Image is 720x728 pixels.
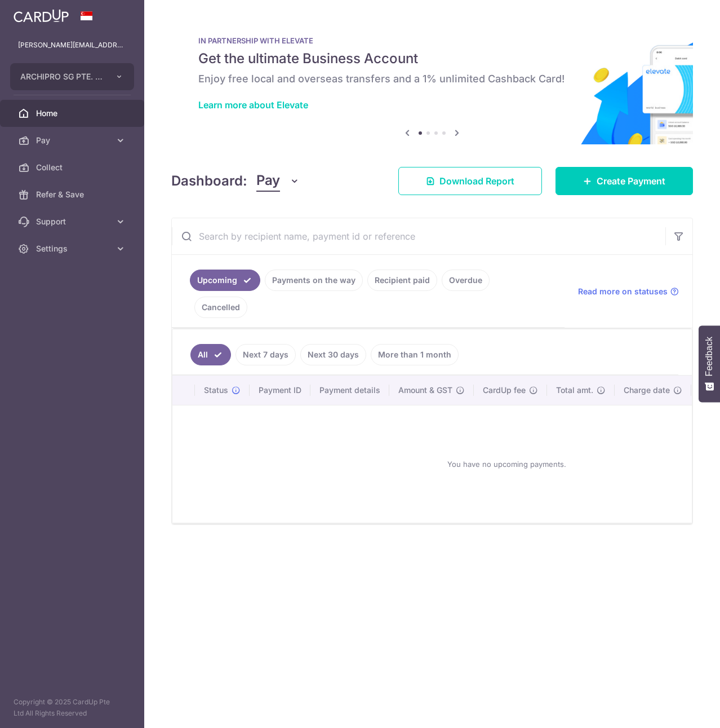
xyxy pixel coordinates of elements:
[556,385,593,396] span: Total amt.
[483,385,526,396] span: CardUp fee
[36,162,110,173] span: Collect
[36,108,110,119] span: Home
[190,344,231,365] a: All
[36,189,110,200] span: Refer & Save
[20,71,104,82] span: ARCHIPRO SG PTE. LTD.
[398,167,542,195] a: Download Report
[256,170,280,192] span: Pay
[14,9,69,23] img: CardUp
[265,270,363,291] a: Payments on the way
[250,376,310,405] th: Payment ID
[442,270,490,291] a: Overdue
[171,18,693,144] img: Renovation banner
[10,63,134,90] button: ARCHIPRO SG PTE. LTD.
[256,170,300,192] button: Pay
[704,337,714,376] span: Feedback
[36,216,110,227] span: Support
[439,174,514,188] span: Download Report
[310,376,389,405] th: Payment details
[624,385,670,396] span: Charge date
[18,39,126,51] p: [PERSON_NAME][EMAIL_ADDRESS][DOMAIN_NAME]
[578,286,668,297] span: Read more on statuses
[367,270,437,291] a: Recipient paid
[198,72,666,86] h6: Enjoy free local and overseas transfers and a 1% unlimited Cashback Card!
[699,325,720,402] button: Feedback - Show survey
[555,167,693,195] a: Create Payment
[198,36,666,45] p: IN PARTNERSHIP WITH ELEVATE
[371,344,459,365] a: More than 1 month
[36,135,110,146] span: Pay
[198,50,666,68] h5: Get the ultimate Business Account
[36,243,110,254] span: Settings
[398,385,452,396] span: Amount & GST
[578,286,679,297] a: Read more on statuses
[171,171,247,191] h4: Dashboard:
[204,385,228,396] span: Status
[172,218,665,254] input: Search by recipient name, payment id or reference
[194,297,247,318] a: Cancelled
[198,99,308,111] a: Learn more about Elevate
[300,344,366,365] a: Next 30 days
[235,344,296,365] a: Next 7 days
[597,174,665,188] span: Create Payment
[190,270,260,291] a: Upcoming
